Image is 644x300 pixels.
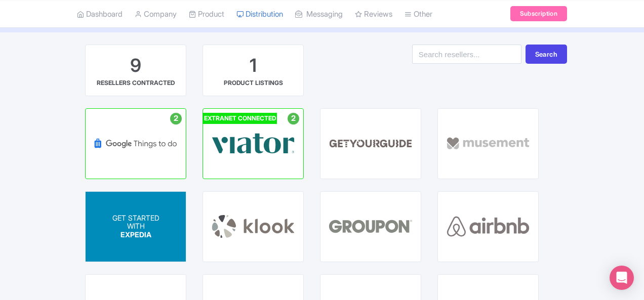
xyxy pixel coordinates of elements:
div: Open Intercom Messenger [610,266,634,290]
input: Search resellers... [412,45,521,64]
button: Search [526,45,567,64]
div: PRODUCT LISTINGS [224,78,283,88]
a: EXTRANET CONNECTED 2 [203,108,304,179]
a: 1 PRODUCT LISTINGS [203,45,304,96]
a: Subscription [510,6,567,21]
a: 9 RESELLERS CONTRACTED [85,45,186,96]
div: 9 [130,53,141,78]
div: RESELLERS CONTRACTED [97,78,175,88]
div: 1 [250,53,257,78]
span: GET STARTED [112,213,159,222]
p: WITH [112,222,159,231]
a: GET STARTED WITH EXPEDIA [85,191,186,262]
span: EXPEDIA [120,230,151,239]
a: 2 [85,108,186,179]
